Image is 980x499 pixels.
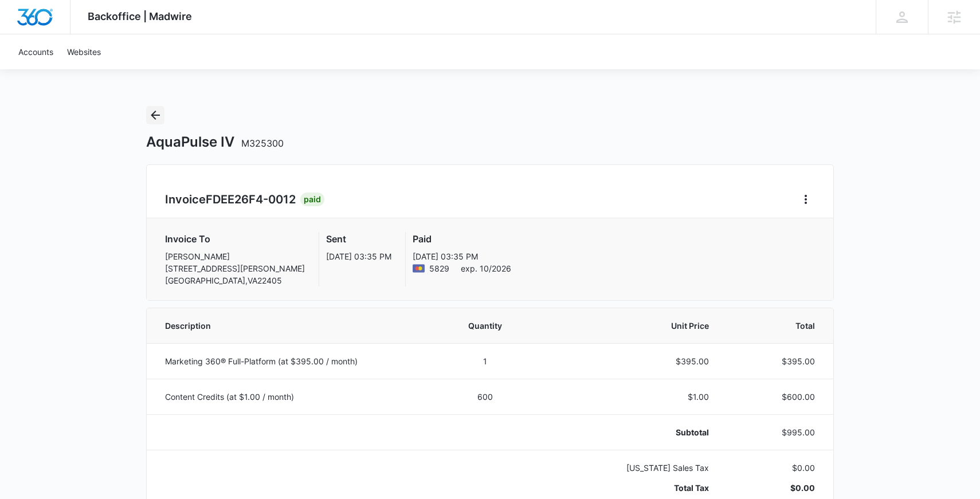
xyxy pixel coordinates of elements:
span: Mastercard ending with [429,262,449,274]
p: Subtotal [551,426,709,438]
td: 1 [433,343,537,379]
h1: AquaPulse IV [146,133,284,151]
p: [US_STATE] Sales Tax [551,462,709,474]
p: Total Tax [551,482,709,494]
span: Quantity [447,320,523,332]
p: $995.00 [736,426,815,438]
div: Paid [300,192,324,206]
h3: Paid [413,232,511,246]
p: $600.00 [736,391,815,403]
span: exp. 10/2026 [461,262,511,274]
button: Home [797,190,815,209]
p: Marketing 360® Full-Platform (at $395.00 / month) [165,355,420,367]
span: Total [736,320,815,332]
h3: Invoice To [165,232,305,246]
p: Content Credits (at $1.00 / month) [165,391,420,403]
p: [PERSON_NAME] [STREET_ADDRESS][PERSON_NAME] [GEOGRAPHIC_DATA] , VA 22405 [165,250,305,286]
span: Description [165,320,420,332]
p: $1.00 [551,391,709,403]
p: $0.00 [736,482,815,494]
td: 600 [433,379,537,414]
span: M325300 [241,137,284,149]
span: Backoffice | Madwire [88,10,192,22]
a: Websites [60,34,108,69]
a: Accounts [11,34,60,69]
p: [DATE] 03:35 PM [326,250,391,262]
h3: Sent [326,232,391,246]
button: Back [146,106,164,124]
span: Unit Price [551,320,709,332]
span: FDEE26F4-0012 [206,192,296,206]
p: $395.00 [551,355,709,367]
p: $0.00 [736,462,815,474]
p: $395.00 [736,355,815,367]
p: [DATE] 03:35 PM [413,250,511,262]
h2: Invoice [165,191,300,208]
